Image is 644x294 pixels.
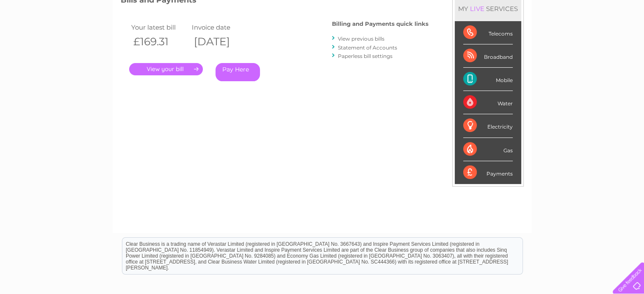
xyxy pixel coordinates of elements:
div: Water [463,91,513,114]
a: Paperless bill settings [338,53,392,59]
td: Your latest bill [129,22,190,33]
td: Invoice date [190,22,251,33]
div: Mobile [463,68,513,91]
div: Clear Business is a trading name of Verastar Limited (registered in [GEOGRAPHIC_DATA] No. 3667643... [122,5,522,41]
a: View previous bills [338,36,384,42]
div: Gas [463,138,513,161]
a: Energy [516,36,535,42]
a: . [129,63,203,75]
img: logo.png [22,22,66,48]
a: Water [495,36,511,42]
h4: Billing and Payments quick links [332,21,428,27]
div: Payments [463,161,513,184]
a: 0333 014 3131 [484,4,543,15]
a: Statement of Accounts [338,44,397,51]
div: Broadband [463,44,513,68]
a: Contact [588,36,608,42]
th: [DATE] [190,33,251,50]
div: LIVE [468,5,486,13]
th: £169.31 [129,33,190,50]
div: Telecoms [463,21,513,44]
a: Blog [570,36,583,42]
a: Log out [616,36,636,42]
div: Electricity [463,114,513,137]
a: Telecoms [540,36,565,42]
a: Pay Here [216,63,260,81]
